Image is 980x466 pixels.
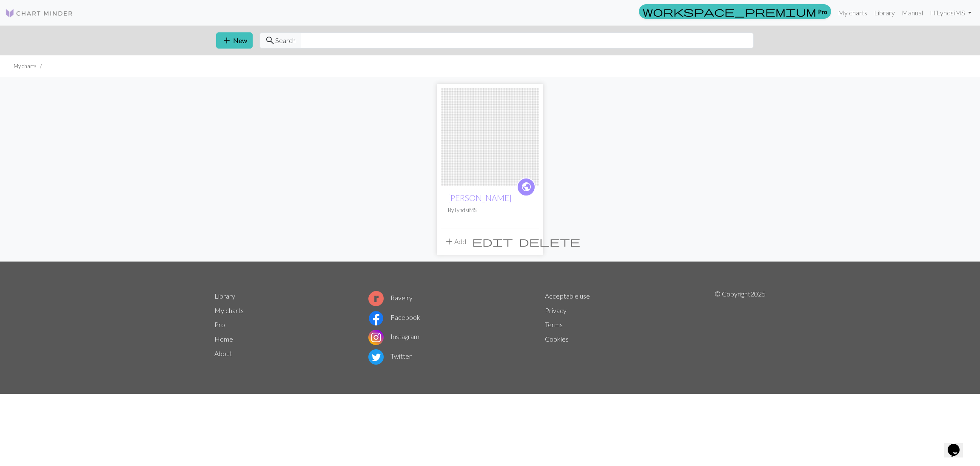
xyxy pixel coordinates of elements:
[469,233,516,250] button: Edit
[216,32,253,49] button: New
[944,432,971,457] iframe: chat widget
[519,236,580,247] span: delete
[368,311,384,326] img: Facebook logo
[715,289,766,366] p: © Copyright 2025
[222,35,232,46] span: add
[835,4,871,21] a: My charts
[368,313,420,321] a: Facebook
[448,206,532,214] p: By LyndsiMS
[441,132,539,140] a: Kris Cape
[472,236,513,247] span: edit
[441,88,539,186] img: Kris Cape
[521,178,532,196] i: public
[275,35,296,46] span: Search
[368,352,412,360] a: Twitter
[214,335,233,343] a: Home
[926,4,975,21] a: HiLyndsiMS
[639,4,831,19] a: Pro
[214,320,225,328] a: Pro
[214,292,235,300] a: Library
[643,6,816,17] span: workspace_premium
[472,236,513,247] i: Edit
[521,180,532,193] span: public
[214,349,232,357] a: About
[545,320,563,328] a: Terms
[441,233,469,250] button: Add
[214,306,244,314] a: My charts
[368,330,384,345] img: Instagram logo
[444,236,454,247] span: add
[545,335,569,343] a: Cookies
[545,306,567,314] a: Privacy
[265,35,275,46] span: search
[368,293,413,302] a: Ravelry
[368,349,384,365] img: Twitter logo
[516,233,583,250] button: Delete
[545,292,590,300] a: Acceptable use
[898,4,926,21] a: Manual
[368,291,384,306] img: Ravelry logo
[5,8,73,18] img: Logo
[368,332,419,340] a: Instagram
[448,193,512,203] a: [PERSON_NAME]
[14,62,37,70] li: My charts
[517,178,536,196] a: public
[871,4,898,21] a: Library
